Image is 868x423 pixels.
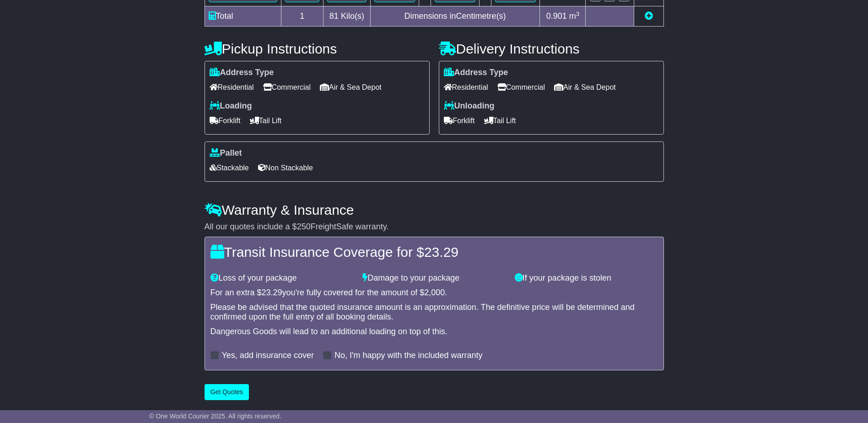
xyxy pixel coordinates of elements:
span: Commercial [263,80,311,94]
span: 23.29 [262,288,282,297]
div: Please be advised that the quoted insurance amount is an approximation. The definitive price will... [210,303,658,322]
span: Commercial [497,80,545,94]
h4: Warranty & Insurance [205,202,664,217]
div: Damage to your package [358,273,510,283]
sup: 3 [576,11,580,17]
h4: Delivery Instructions [439,41,664,56]
label: Loading [210,101,252,111]
div: Dangerous Goods will lead to an additional loading on top of this. [210,327,658,337]
span: Non Stackable [258,161,313,175]
td: Kilo(s) [323,6,371,27]
td: 1 [281,6,323,27]
button: Get Quotes [205,384,249,400]
div: If your package is stolen [510,273,663,283]
span: Residential [444,80,488,94]
span: Residential [210,80,254,94]
span: 23.29 [424,244,458,260]
div: Loss of your package [206,273,358,283]
span: 250 [297,222,311,231]
td: Dimensions in Centimetre(s) [370,6,540,27]
div: For an extra $ you're fully covered for the amount of $ . [210,288,658,298]
label: Yes, add insurance cover [222,351,314,361]
label: Address Type [210,68,274,78]
span: 2,000 [424,288,445,297]
span: Air & Sea Depot [554,80,616,94]
div: All our quotes include a $ FreightSafe warranty. [205,222,664,232]
h4: Transit Insurance Coverage for $ [210,244,658,260]
label: No, I'm happy with the included warranty [334,351,483,361]
span: Forklift [210,114,241,128]
a: Add new item [645,11,653,21]
h4: Pickup Instructions [205,41,430,56]
span: m [569,11,580,21]
label: Address Type [444,68,508,78]
span: Tail Lift [484,114,516,128]
td: Total [205,6,281,27]
label: Pallet [210,148,242,158]
span: Tail Lift [250,114,282,128]
label: Unloading [444,101,495,111]
span: Forklift [444,114,475,128]
span: © One World Courier 2025. All rights reserved. [149,412,281,420]
span: Air & Sea Depot [320,80,382,94]
span: 0.901 [546,11,567,21]
span: 81 [329,11,339,21]
span: Stackable [210,161,249,175]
